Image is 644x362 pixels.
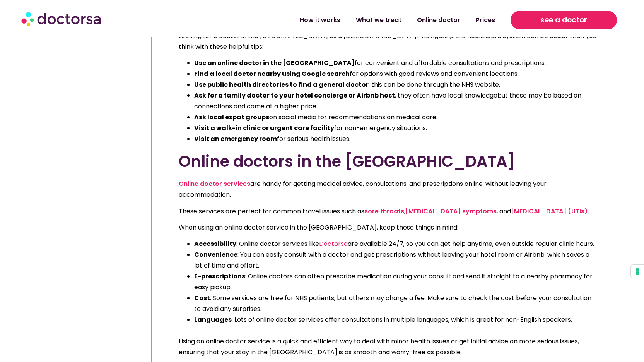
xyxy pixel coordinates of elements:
[194,315,232,324] b: Languages
[194,80,369,89] b: Use public health directories to find a general doctor
[334,124,427,132] span: for non-emergency situations.
[511,11,617,29] a: see a doctor
[194,293,591,313] span: : Some services are free for NHS patients, but others may charge a fee. Make sure to check the co...
[179,337,579,357] span: Using an online doctor service is a quick and efficient way to deal with minor health issues or g...
[364,207,404,216] a: sore throats
[232,315,572,324] span: : Lots of online doctor services offer consultations in multiple languages, which is great for no...
[350,69,519,78] span: for options with good reviews and convenient locations.
[319,239,348,248] a: Doctorsa
[355,58,546,67] span: for convenient and affordable consultations and prescriptions.
[179,152,598,171] h2: Online doctors in the [GEOGRAPHIC_DATA]
[179,179,547,199] span: are handy for getting medical advice, consultations, and prescriptions online, without leaving yo...
[511,207,588,216] a: [MEDICAL_DATA] (UTIs)
[194,293,210,302] b: Cost
[468,11,503,29] a: Prices
[540,14,587,26] span: see a doctor
[348,11,409,29] a: What we treat
[405,207,497,216] a: [MEDICAL_DATA] symptoms
[194,250,237,259] b: Convenience
[194,134,277,143] b: Visit an emergency room
[631,265,644,278] button: Your consent preferences for tracking technologies
[194,124,334,132] b: Visit a walk-in clinic or urgent care facility
[277,134,350,143] span: for serious health issues.
[179,31,596,51] span: Looking for a doctor in the [GEOGRAPHIC_DATA] as a [DEMOGRAPHIC_DATA]? Navigating the healthcare ...
[194,113,269,122] b: Ask local expat groups
[194,90,598,112] li: but these may be based on connections and come at a higher price.
[409,11,468,29] a: Online doctor
[194,69,350,78] b: Find a local doctor nearby using Google search
[236,239,319,248] span: : Online doctor services like
[269,113,437,122] span: on social media for recommendations on medical care.
[292,11,348,29] a: How it works
[194,250,589,270] span: : You can easily consult with a doctor and get prescriptions without leaving your hotel room or A...
[179,207,589,216] span: These services are perfect for common travel issues such as , , and .
[194,58,355,67] b: Use an online doctor in the [GEOGRAPHIC_DATA]
[395,91,497,100] span: , they often have local knowledge
[194,272,245,281] b: E-prescriptions
[369,80,500,89] span: , this can be done through the NHS website.
[194,91,395,100] b: Ask for a family doctor to your hotel concierge or Airbnb host
[348,239,594,248] span: are available 24/7, so you can get help anytime, even outside regular clinic hours.
[194,239,236,248] b: Accessibility
[179,179,250,188] a: Online doctor services
[179,223,458,232] span: When using an online doctor service in the [GEOGRAPHIC_DATA], keep these things in mind:
[194,272,593,292] span: : Online doctors can often prescribe medication during your consult and send it straight to a nea...
[168,11,503,29] nav: Menu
